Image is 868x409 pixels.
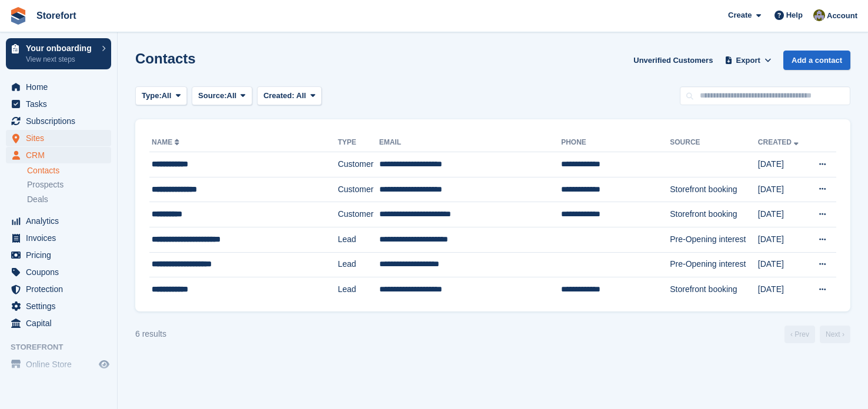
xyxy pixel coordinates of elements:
[97,357,111,371] a: Preview store
[6,113,111,129] a: menu
[338,227,379,252] td: Lead
[26,356,96,373] span: Online Store
[135,51,196,66] h1: Contacts
[758,152,808,177] td: [DATE]
[27,165,111,176] a: Contacts
[27,179,64,190] span: Prospects
[758,202,808,227] td: [DATE]
[6,247,111,263] a: menu
[27,194,48,205] span: Deals
[670,252,758,277] td: Pre-Opening interest
[296,91,306,100] span: All
[32,6,81,25] a: Storefort
[561,133,670,152] th: Phone
[670,202,758,227] td: Storefront booking
[26,247,96,263] span: Pricing
[26,147,96,163] span: CRM
[338,252,379,277] td: Lead
[379,133,562,152] th: Email
[142,90,162,102] span: Type:
[26,315,96,331] span: Capital
[6,96,111,112] a: menu
[6,315,111,331] a: menu
[722,51,774,70] button: Export
[263,91,295,100] span: Created:
[135,328,166,340] div: 6 results
[338,277,379,302] td: Lead
[782,326,853,343] nav: Page
[26,264,96,280] span: Coupons
[26,230,96,246] span: Invoices
[11,341,117,353] span: Storefront
[670,133,758,152] th: Source
[152,138,182,146] a: Name
[198,90,226,102] span: Source:
[338,133,379,152] th: Type
[26,298,96,314] span: Settings
[783,51,850,70] a: Add a contact
[758,227,808,252] td: [DATE]
[6,79,111,95] a: menu
[820,326,850,343] a: Next
[338,177,379,202] td: Customer
[827,10,857,22] span: Account
[338,202,379,227] td: Customer
[9,7,27,25] img: stora-icon-8386f47178a22dfd0bd8f6a31ec36ba5ce8667c1dd55bd0f319d3a0aa187defe.svg
[728,9,752,21] span: Create
[135,86,187,106] button: Type: All
[813,9,825,21] img: Dale Metcalf
[26,281,96,297] span: Protection
[758,277,808,302] td: [DATE]
[257,86,322,106] button: Created: All
[758,252,808,277] td: [DATE]
[6,264,111,280] a: menu
[6,298,111,314] a: menu
[6,147,111,163] a: menu
[162,90,172,102] span: All
[26,54,96,65] p: View next steps
[227,90,237,102] span: All
[758,138,801,146] a: Created
[26,96,96,112] span: Tasks
[6,281,111,297] a: menu
[192,86,252,106] button: Source: All
[6,230,111,246] a: menu
[758,177,808,202] td: [DATE]
[26,44,96,52] p: Your onboarding
[6,38,111,69] a: Your onboarding View next steps
[736,55,760,66] span: Export
[26,79,96,95] span: Home
[6,213,111,229] a: menu
[6,356,111,373] a: menu
[6,130,111,146] a: menu
[670,227,758,252] td: Pre-Opening interest
[786,9,803,21] span: Help
[629,51,717,70] a: Unverified Customers
[27,179,111,191] a: Prospects
[26,130,96,146] span: Sites
[26,213,96,229] span: Analytics
[670,177,758,202] td: Storefront booking
[338,152,379,177] td: Customer
[784,326,815,343] a: Previous
[26,113,96,129] span: Subscriptions
[27,193,111,206] a: Deals
[670,277,758,302] td: Storefront booking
